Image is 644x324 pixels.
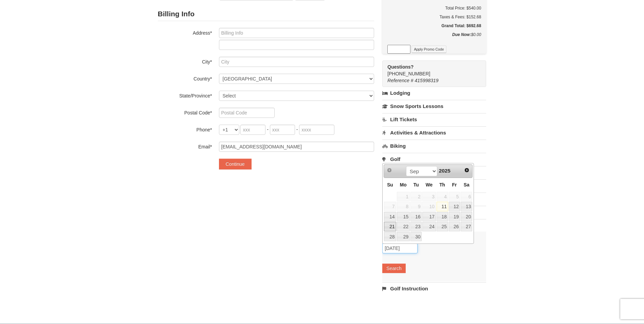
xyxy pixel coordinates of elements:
[384,232,396,241] a: 28
[415,78,439,83] span: 415998319
[410,232,422,241] a: 30
[426,182,433,187] span: Wednesday
[397,202,410,211] span: 8
[422,212,436,221] a: 17
[437,222,448,231] a: 25
[382,100,486,112] a: Snow Sports Lessons
[410,212,422,221] a: 16
[296,127,298,132] span: -
[382,153,486,165] a: Golf
[413,182,419,187] span: Tuesday
[449,202,460,211] a: 12
[158,91,212,99] label: State/Province*
[219,159,252,169] button: Continue
[449,192,460,201] span: 5
[461,212,472,221] a: 20
[464,167,470,173] span: Next
[422,192,436,201] span: 3
[461,222,472,231] a: 27
[461,202,472,211] a: 13
[385,165,394,175] a: Prev
[270,125,295,135] input: xxx
[461,192,472,201] span: 6
[158,28,212,36] label: Address*
[397,232,410,241] a: 29
[387,64,474,76] span: [PHONE_NUMBER]
[387,167,392,173] span: Prev
[397,192,410,201] span: 1
[158,142,212,150] label: Email*
[219,142,374,152] input: Email
[387,31,481,45] div: $0.00
[384,212,396,221] a: 14
[382,87,486,99] a: Lodging
[437,202,448,211] a: 11
[387,22,481,29] h5: Grand Total: $692.68
[382,264,405,273] button: Search
[382,140,486,152] a: Biking
[410,202,422,211] span: 9
[387,78,413,83] span: Reference #
[464,182,470,187] span: Saturday
[452,32,471,37] strong: Due Now:
[397,212,410,221] a: 15
[449,212,460,221] a: 19
[219,108,275,118] input: Postal Code
[439,182,445,187] span: Thursday
[439,168,450,174] span: 2025
[462,165,472,175] a: Next
[382,282,486,295] a: Golf Instruction
[397,222,410,231] a: 22
[382,113,486,126] a: Lift Tickets
[158,74,212,82] label: Country*
[437,192,448,201] span: 4
[422,222,436,231] a: 24
[219,28,374,38] input: Billing Info
[382,126,486,139] a: Activities & Attractions
[267,127,269,132] span: -
[422,202,436,211] span: 10
[387,5,481,12] h6: Total Price: $540.00
[437,212,448,221] a: 18
[387,64,413,70] strong: Questions?
[410,222,422,231] a: 23
[299,125,334,135] input: xxxx
[158,7,374,21] h2: Billing Info
[158,57,212,65] label: City*
[387,14,481,20] div: Taxes & Fees: $152.68
[387,182,393,187] span: Sunday
[410,192,422,201] span: 2
[219,57,374,67] input: City
[449,222,460,231] a: 26
[411,46,446,53] button: Apply Promo Code
[384,222,396,231] a: 21
[158,125,212,133] label: Phone*
[158,108,212,116] label: Postal Code*
[240,125,265,135] input: xxx
[384,202,396,211] span: 7
[452,182,457,187] span: Friday
[400,182,407,187] span: Monday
